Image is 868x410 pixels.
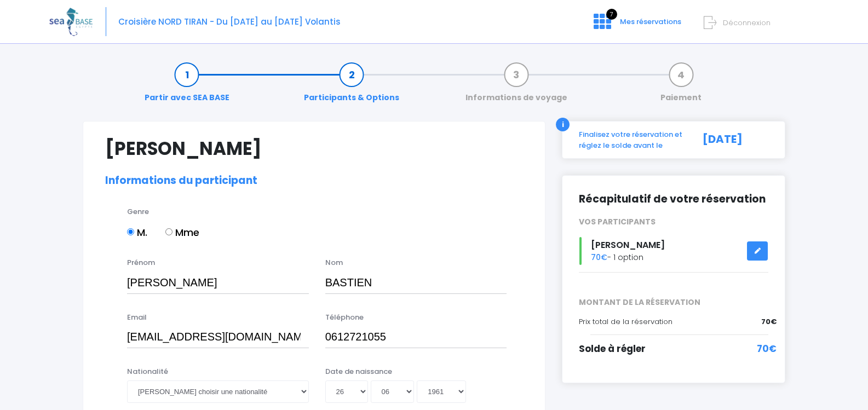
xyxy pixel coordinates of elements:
div: VOS PARTICIPANTS [571,216,777,228]
span: Solde à régler [579,342,646,355]
span: 70€ [761,316,777,327]
label: Date de naissance [325,366,392,377]
label: Email [127,312,147,323]
a: Paiement [655,69,707,103]
span: 70€ [591,252,607,263]
span: 7 [606,9,617,20]
input: M. [127,228,134,235]
h2: Récapitulatif de votre réservation [579,192,768,206]
label: Prénom [127,257,155,268]
a: Partir avec SEA BASE [139,69,235,103]
span: Déconnexion [723,18,771,28]
label: Genre [127,206,149,217]
div: i [556,118,570,131]
span: MONTANT DE LA RÉSERVATION [571,297,777,308]
a: Participants & Options [298,69,405,103]
span: 70€ [757,342,777,356]
div: Finalisez votre réservation et réglez le solde avant le [571,129,691,151]
label: M. [127,225,147,240]
h2: Informations du participant [105,175,523,187]
input: Mme [165,228,173,235]
label: Mme [165,225,199,240]
span: [PERSON_NAME] [591,239,665,251]
h1: [PERSON_NAME] [105,138,523,159]
label: Nationalité [127,366,168,377]
div: [DATE] [691,129,777,151]
a: Informations de voyage [460,69,573,103]
label: Nom [325,257,343,268]
div: - 1 option [571,237,777,265]
span: Mes réservations [620,16,681,27]
a: 7 Mes réservations [585,20,688,31]
label: Téléphone [325,312,364,323]
span: Prix total de la réservation [579,316,672,327]
span: Croisière NORD TIRAN - Du [DATE] au [DATE] Volantis [118,16,341,27]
